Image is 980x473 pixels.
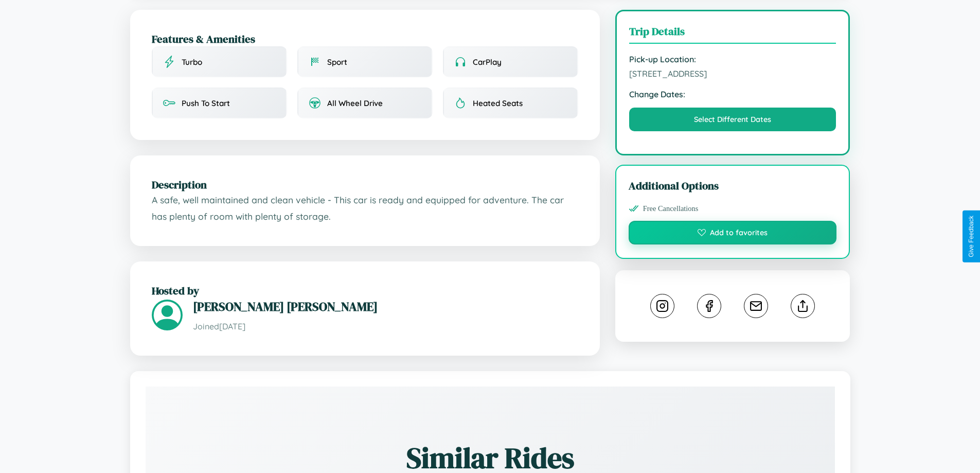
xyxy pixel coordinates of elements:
span: Sport [327,57,347,67]
h2: Hosted by [152,283,578,298]
span: [STREET_ADDRESS] [629,68,836,79]
h3: Trip Details [629,24,836,44]
span: Heated Seats [473,98,523,108]
h2: Description [152,177,578,192]
h3: [PERSON_NAME] [PERSON_NAME] [193,298,578,315]
div: Give Feedback [968,216,975,257]
button: Select Different Dates [629,108,836,131]
span: Push To Start [182,98,230,108]
h3: Additional Options [629,178,837,193]
button: Add to favorites [629,221,837,244]
span: Free Cancellations [643,204,699,213]
strong: Pick-up Location: [629,54,836,64]
p: Joined [DATE] [193,319,578,334]
span: Turbo [182,57,202,67]
strong: Change Dates: [629,89,836,99]
p: A safe, well maintained and clean vehicle - This car is ready and equipped for adventure. The car... [152,192,578,224]
span: CarPlay [473,57,502,67]
span: All Wheel Drive [327,98,383,108]
h2: Features & Amenities [152,31,578,46]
